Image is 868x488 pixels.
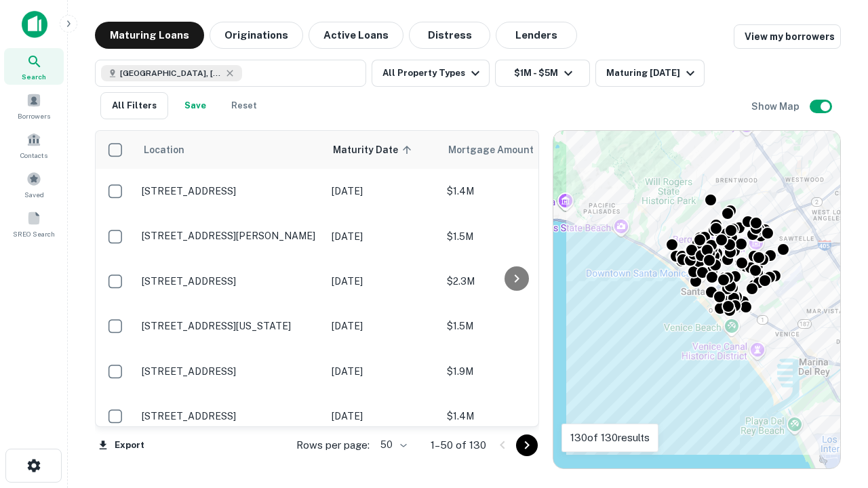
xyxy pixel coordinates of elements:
p: [DATE] [332,184,433,199]
span: Maturity Date [333,142,416,158]
th: Maturity Date [325,131,440,169]
p: [STREET_ADDRESS][US_STATE] [142,320,318,332]
p: 130 of 130 results [570,430,650,446]
button: Export [95,435,148,455]
button: Reset [222,92,266,119]
p: [STREET_ADDRESS] [142,185,318,197]
a: Saved [4,166,64,203]
button: Distress [409,22,490,49]
p: 1–50 of 130 [431,437,486,453]
button: Go to next page [516,434,538,456]
button: All Filters [100,92,168,119]
img: capitalize-icon.png [22,11,47,38]
button: Active Loans [309,22,403,49]
span: SREO Search [13,228,55,239]
button: $1M - $5M [495,60,590,87]
button: Maturing Loans [95,22,204,49]
button: [GEOGRAPHIC_DATA], [GEOGRAPHIC_DATA], [GEOGRAPHIC_DATA] [95,60,366,87]
h6: Show Map [751,99,802,114]
span: [GEOGRAPHIC_DATA], [GEOGRAPHIC_DATA], [GEOGRAPHIC_DATA] [120,67,222,79]
button: Originations [210,22,303,49]
button: All Property Types [372,60,490,87]
p: [DATE] [332,319,433,333]
p: Rows per page: [296,437,370,453]
p: [STREET_ADDRESS] [142,275,318,287]
a: SREO Search [4,205,64,242]
p: [STREET_ADDRESS] [142,410,318,422]
p: [DATE] [332,409,433,424]
th: Location [135,131,325,169]
span: Mortgage Amount [448,142,551,158]
p: $1.9M [447,364,583,379]
a: Borrowers [4,87,64,124]
button: Maturing [DATE] [595,60,705,87]
a: Contacts [4,127,64,163]
a: Search [4,48,64,85]
p: [DATE] [332,229,433,244]
span: Borrowers [18,110,50,121]
p: [DATE] [332,364,433,379]
span: Contacts [20,150,47,161]
p: [DATE] [332,274,433,289]
a: View my borrowers [734,24,841,49]
p: $1.5M [447,229,583,244]
p: $2.3M [447,274,583,289]
p: $1.4M [447,184,583,199]
button: Save your search to get updates of matches that match your search criteria. [174,92,217,119]
p: [STREET_ADDRESS] [142,365,318,378]
div: 50 [375,435,409,455]
p: [STREET_ADDRESS][PERSON_NAME] [142,230,318,242]
span: Search [22,71,46,82]
span: Saved [24,189,44,200]
p: $1.5M [447,319,583,333]
span: Location [143,142,184,158]
iframe: Chat Widget [800,380,868,445]
div: Maturing [DATE] [606,65,698,81]
p: $1.4M [447,409,583,424]
div: 0 0 [553,131,840,468]
th: Mortgage Amount [440,131,589,169]
button: Lenders [496,22,577,49]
